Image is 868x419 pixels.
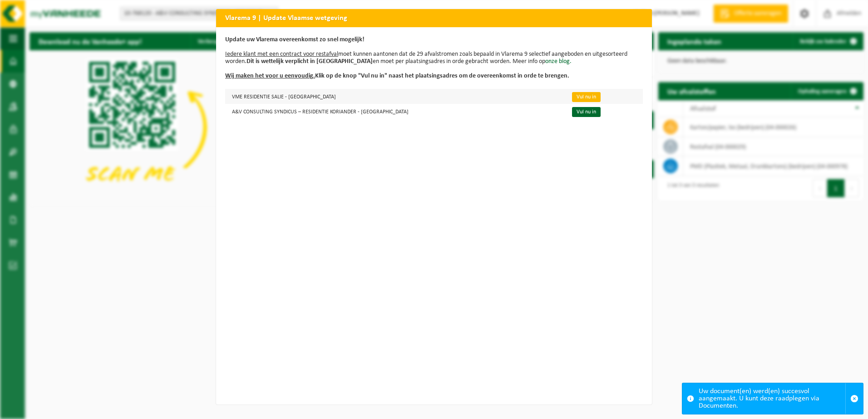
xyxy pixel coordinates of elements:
p: moet kunnen aantonen dat de 29 afvalstromen zoals bepaald in Vlarema 9 selectief aangeboden en ui... [225,36,643,80]
u: Wij maken het voor u eenvoudig. [225,73,315,79]
h2: Vlarema 9 | Update Vlaamse wetgeving [216,9,652,26]
a: onze blog. [545,58,572,65]
a: Vul nu in [572,92,601,102]
td: VME RESIDENTIE SALIE - [GEOGRAPHIC_DATA] [225,89,564,104]
a: Vul nu in [572,107,601,117]
td: A&V CONSULTING SYNDICUS – RESIDENTIE KORIANDER - [GEOGRAPHIC_DATA] [225,104,564,119]
b: Klik op de knop "Vul nu in" naast het plaatsingsadres om de overeenkomst in orde te brengen. [225,73,569,79]
b: Update uw Vlarema overeenkomst zo snel mogelijk! [225,36,365,43]
u: Iedere klant met een contract voor restafval [225,51,338,58]
b: Dit is wettelijk verplicht in [GEOGRAPHIC_DATA] [247,58,373,65]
